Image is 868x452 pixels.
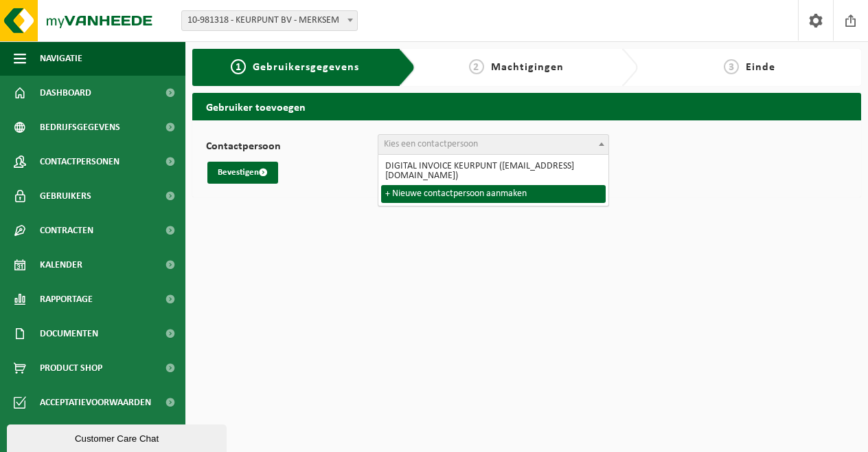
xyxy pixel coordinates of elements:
label: Contactpersoon [206,141,378,155]
span: Einde [746,62,775,73]
li: DIGITAL INVOICE KEURPUNT ([EMAIL_ADDRESS][DOMAIN_NAME]) [381,158,606,185]
span: Kalender [40,248,82,282]
h2: Gebruiker toevoegen [192,93,861,120]
span: 10-981318 - KEURPUNT BV - MERKSEM [182,11,357,30]
span: Gebruikersgegevens [253,62,359,73]
span: Contactpersonen [40,144,119,179]
span: Acceptatievoorwaarden [40,385,151,420]
span: Documenten [40,316,98,351]
span: Navigatie [40,41,82,76]
span: Dashboard [40,76,91,110]
iframe: chat widget [7,422,229,452]
span: Product Shop [40,351,102,385]
span: 10-981318 - KEURPUNT BV - MERKSEM [181,10,358,31]
span: Kies een contactpersoon [384,139,478,149]
span: Gebruikers [40,179,91,213]
button: Bevestigen [207,162,278,184]
span: Machtigingen [491,62,564,73]
span: 2 [469,59,484,74]
span: 3 [724,59,739,74]
span: Bedrijfsgegevens [40,110,120,144]
span: 1 [231,59,246,74]
span: Contracten [40,213,93,248]
li: + Nieuwe contactpersoon aanmaken [381,185,606,203]
span: Rapportage [40,282,93,316]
